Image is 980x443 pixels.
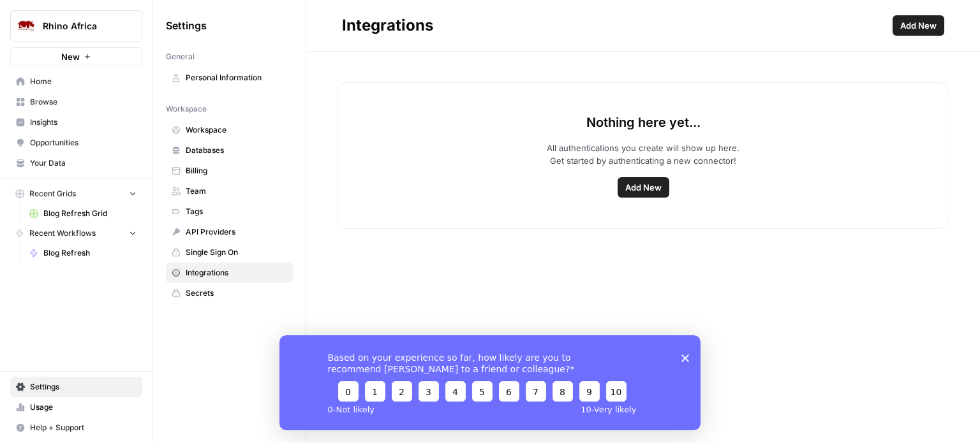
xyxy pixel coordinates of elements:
[166,222,293,242] a: API Providers
[166,103,207,115] span: Workspace
[43,208,137,219] span: Blog Refresh Grid
[61,50,80,63] span: New
[30,137,137,149] span: Opportunities
[43,247,137,259] span: Blog Refresh
[10,112,142,133] a: Insights
[43,20,120,33] span: Rhino Africa
[166,51,195,62] span: General
[24,243,142,263] a: Blog Refresh
[30,381,137,393] span: Settings
[186,165,287,177] span: Billing
[29,228,96,239] span: Recent Workflows
[10,10,142,42] button: Workspace: Rhino Africa
[30,157,137,169] span: Your Data
[625,181,662,194] span: Add New
[10,133,142,153] a: Opportunities
[30,117,137,128] span: Insights
[24,203,142,224] a: Blog Refresh Grid
[342,15,433,36] div: Integrations
[547,142,739,167] p: All authentications you create will show up here. Get started by authenticating a new connector!
[10,184,142,203] button: Recent Grids
[166,161,293,181] a: Billing
[166,140,293,161] a: Databases
[10,377,142,397] a: Settings
[10,397,142,418] a: Usage
[166,242,293,263] a: Single Sign On
[186,247,287,258] span: Single Sign On
[186,145,287,156] span: Databases
[186,226,287,238] span: API Providers
[30,76,137,87] span: Home
[279,335,701,430] iframe: Survey from AirOps
[30,96,137,108] span: Browse
[30,422,137,433] span: Help + Support
[10,224,142,243] button: Recent Workflows
[10,92,142,112] a: Browse
[166,181,293,201] a: Team
[186,206,287,217] span: Tags
[10,47,142,66] button: New
[186,185,287,197] span: Team
[186,72,287,84] span: Personal Information
[186,287,287,299] span: Secrets
[166,18,207,33] span: Settings
[893,15,944,36] button: Add New
[900,19,937,32] span: Add New
[586,113,701,131] p: Nothing here yet...
[166,283,293,303] a: Secrets
[30,402,137,413] span: Usage
[618,177,669,198] button: Add New
[166,120,293,140] a: Workspace
[10,71,142,92] a: Home
[29,188,76,200] span: Recent Grids
[10,418,142,438] button: Help + Support
[166,201,293,222] a: Tags
[10,153,142,173] a: Your Data
[166,263,293,283] a: Integrations
[166,68,293,88] a: Personal Information
[186,124,287,136] span: Workspace
[186,267,287,279] span: Integrations
[15,15,38,38] img: Rhino Africa Logo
